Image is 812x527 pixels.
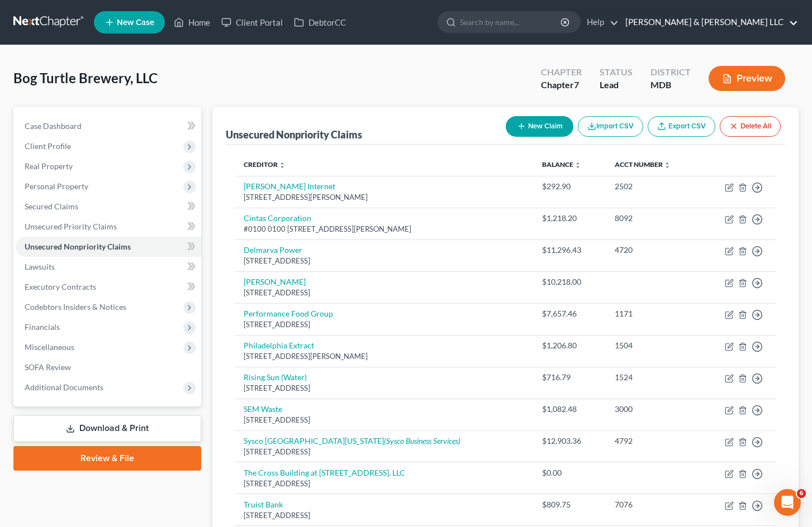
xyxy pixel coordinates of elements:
[226,128,362,141] div: Unsecured Nonpriority Claims
[542,181,597,192] div: $292.90
[578,116,643,137] button: Import CSV
[615,372,691,383] div: 1524
[25,202,78,211] span: Secured Claims
[16,116,201,136] a: Case Dashboard
[13,70,158,86] span: Bog Turtle Brewery, LLC
[168,12,216,32] a: Home
[542,308,597,319] div: $7,657.46
[615,499,691,510] div: 7076
[244,415,524,425] div: [STREET_ADDRESS]
[25,222,117,231] span: Unsecured Priority Claims
[16,257,201,277] a: Lawsuits
[720,116,781,137] button: Delete All
[244,224,524,234] div: #0100 0100 [STREET_ADDRESS][PERSON_NAME]
[25,141,71,151] span: Client Profile
[574,79,579,90] span: 7
[244,181,335,191] a: [PERSON_NAME] Internet
[244,383,524,394] div: [STREET_ADDRESS]
[25,342,74,352] span: Miscellaneous
[16,277,201,297] a: Executory Contracts
[542,160,581,169] a: Balance unfold_more
[25,382,103,392] span: Additional Documents
[600,79,633,92] div: Lead
[244,256,524,266] div: [STREET_ADDRESS]
[25,161,73,171] span: Real Property
[244,341,314,350] a: Philadelphia Extract
[615,340,691,351] div: 1504
[16,237,201,257] a: Unsecured Nonpriority Claims
[279,162,286,169] i: unfold_more
[244,500,283,509] a: Truist Bank
[216,12,288,32] a: Client Portal
[542,467,597,478] div: $0.00
[460,12,562,32] input: Search by name...
[25,121,82,131] span: Case Dashboard
[244,447,524,457] div: [STREET_ADDRESS]
[244,404,282,414] a: SEM Waste
[615,160,671,169] a: Acct Number unfold_more
[244,478,524,489] div: [STREET_ADDRESS]
[709,66,785,91] button: Preview
[542,245,597,256] div: $11,296.43
[541,66,582,79] div: Chapter
[25,302,126,312] span: Codebtors Insiders & Notices
[244,192,524,203] div: [STREET_ADDRESS][PERSON_NAME]
[615,435,691,447] div: 4792
[16,197,201,217] a: Secured Claims
[797,489,806,498] span: 6
[542,435,597,447] div: $12,903.36
[581,12,619,32] a: Help
[650,79,691,92] div: MDB
[506,116,573,137] button: New Claim
[542,340,597,351] div: $1,206.80
[244,245,302,255] a: Delmarva Power
[244,319,524,330] div: [STREET_ADDRESS]
[615,404,691,415] div: 3000
[16,217,201,237] a: Unsecured Priority Claims
[244,309,333,318] a: Performance Food Group
[25,322,60,332] span: Financials
[13,415,201,442] a: Download & Print
[615,213,691,224] div: 8092
[615,181,691,192] div: 2502
[244,468,405,477] a: The Cross Building at [STREET_ADDRESS], LLC
[25,181,88,191] span: Personal Property
[25,242,131,251] span: Unsecured Nonpriority Claims
[774,489,801,516] iframe: Intercom live chat
[648,116,715,137] a: Export CSV
[13,446,201,471] a: Review & File
[244,372,307,382] a: Rising Sun (Water)
[244,277,306,286] a: [PERSON_NAME]
[244,436,460,445] a: Sysco [GEOGRAPHIC_DATA][US_STATE](Sysco Business Services)
[600,66,633,79] div: Status
[244,213,311,223] a: Cintas Corporation
[25,262,55,271] span: Lawsuits
[541,79,582,92] div: Chapter
[650,66,691,79] div: District
[16,357,201,377] a: SOFA Review
[620,12,798,32] a: [PERSON_NAME] & [PERSON_NAME] LLC
[25,362,71,372] span: SOFA Review
[244,288,524,298] div: [STREET_ADDRESS]
[244,510,524,521] div: [STREET_ADDRESS]
[288,12,352,32] a: DebtorCC
[384,436,460,445] i: (Sysco Business Services)
[244,351,524,362] div: [STREET_ADDRESS][PERSON_NAME]
[542,372,597,383] div: $716.79
[542,404,597,415] div: $1,082.48
[664,162,671,169] i: unfold_more
[542,213,597,224] div: $1,218.20
[574,162,581,169] i: unfold_more
[244,160,286,169] a: Creditor unfold_more
[25,282,96,291] span: Executory Contracts
[615,245,691,256] div: 4720
[117,18,154,27] span: New Case
[542,276,597,288] div: $10,218.00
[615,308,691,319] div: 1171
[542,499,597,510] div: $809.75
